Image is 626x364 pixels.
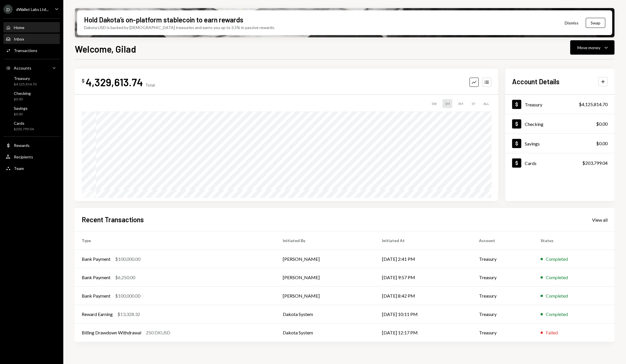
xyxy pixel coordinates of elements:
[14,25,24,30] div: Home
[14,106,28,111] div: Savings
[3,74,60,88] a: Treasury$4,125,814.70
[276,250,375,268] td: [PERSON_NAME]
[14,82,37,87] div: $4,125,814.70
[14,127,34,132] div: $203,799.04
[117,311,140,318] div: $13,328.32
[472,231,534,250] th: Account
[3,22,60,32] a: Home
[472,323,534,342] td: Treasury
[472,250,534,268] td: Treasury
[82,274,110,281] div: Bank Payment
[14,112,28,117] div: $0.00
[481,99,491,108] div: ALL
[14,154,33,159] div: Recipients
[505,95,614,114] a: Treasury$4,125,814.70
[145,83,155,87] div: Total
[146,329,170,336] div: 250 DKUSD
[534,231,614,250] th: Status
[276,323,375,342] td: Dakota System
[375,287,472,305] td: [DATE] 8:42 PM
[3,63,60,73] a: Accounts
[456,99,465,108] div: 3M
[276,305,375,323] td: Dakota System
[84,15,243,24] div: Hold Dakota’s on-platform stablecoin to earn rewards
[546,311,568,318] div: Completed
[546,274,568,281] div: Completed
[3,119,60,133] a: Cards$203,799.04
[14,166,24,171] div: Team
[75,43,136,55] h1: Welcome, Gilad
[586,18,605,28] button: Swap
[375,323,472,342] td: [DATE] 12:17 PM
[582,160,608,166] div: $203,799.04
[14,97,31,102] div: $0.00
[577,45,600,51] div: Move money
[115,292,140,299] div: $100,000.00
[82,311,113,318] div: Reward Earning
[546,292,568,299] div: Completed
[86,76,143,89] div: 4,329,613.74
[82,215,144,224] h2: Recent Transactions
[14,37,24,41] div: Inbox
[472,305,534,323] td: Treasury
[276,231,375,250] th: Initiated By
[14,48,37,53] div: Transactions
[82,292,110,299] div: Bank Payment
[3,140,60,150] a: Rewards
[3,152,60,162] a: Recipients
[592,217,608,223] a: View all
[115,274,135,281] div: $6,250.00
[14,76,37,81] div: Treasury
[442,99,452,108] div: 1M
[375,268,472,287] td: [DATE] 9:57 PM
[84,24,275,30] div: Dakota USD is backed by [DEMOGRAPHIC_DATA] treasuries and earns you up to 3.5% in passive rewards.
[472,268,534,287] td: Treasury
[3,34,60,44] a: Inbox
[596,140,608,147] div: $0.00
[3,5,13,14] div: D
[546,256,568,263] div: Completed
[525,141,540,146] div: Savings
[558,16,586,30] button: Dismiss
[570,40,614,55] button: Move money
[14,143,30,148] div: Rewards
[3,89,60,103] a: Checking$0.00
[512,77,560,86] h2: Account Details
[82,78,85,84] div: $
[375,305,472,323] td: [DATE] 10:11 PM
[115,256,140,263] div: $100,000.00
[546,329,558,336] div: Failed
[3,104,60,118] a: Savings$0.00
[472,287,534,305] td: Treasury
[525,121,543,127] div: Checking
[469,99,478,108] div: 1Y
[82,329,141,336] div: Billing Drawdown Withdrawal
[276,287,375,305] td: [PERSON_NAME]
[16,7,49,12] div: dWallet Labs Ltd...
[429,99,439,108] div: 1W
[375,231,472,250] th: Initiated At
[82,256,110,263] div: Bank Payment
[14,121,34,126] div: Cards
[276,268,375,287] td: [PERSON_NAME]
[525,102,542,107] div: Treasury
[505,153,614,173] a: Cards$203,799.04
[75,231,276,250] th: Type
[14,91,31,96] div: Checking
[505,134,614,153] a: Savings$0.00
[596,120,608,127] div: $0.00
[375,250,472,268] td: [DATE] 2:41 PM
[525,160,537,166] div: Cards
[505,114,614,133] a: Checking$0.00
[3,45,60,55] a: Transactions
[592,217,608,223] div: View all
[579,101,608,108] div: $4,125,814.70
[3,163,60,173] a: Team
[14,66,31,70] div: Accounts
